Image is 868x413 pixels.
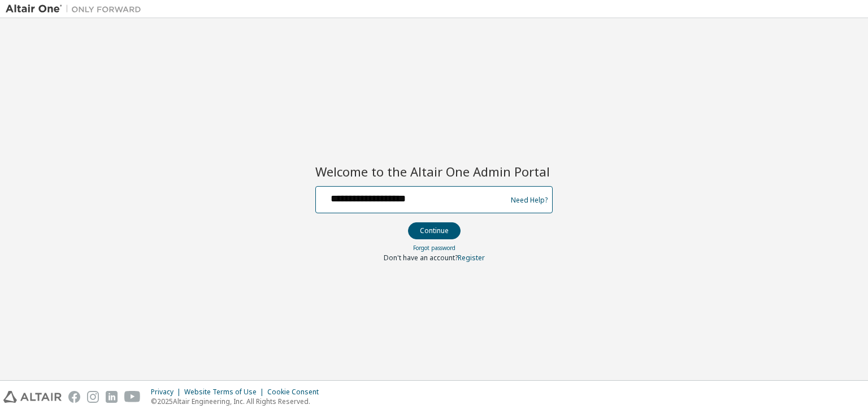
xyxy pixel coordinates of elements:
[384,253,458,263] span: Don't have an account?
[124,391,141,403] img: youtube.svg
[6,3,147,15] img: Altair One
[151,397,325,406] p: © 2025 Altair Engineering, Inc. All Rights Reserved.
[151,388,184,397] div: Privacy
[413,244,455,252] a: Forgot password
[315,164,553,179] h2: Welcome to the Altair One Admin Portal
[184,388,267,397] div: Website Terms of Use
[267,388,325,397] div: Cookie Consent
[511,200,548,200] a: Need Help?
[3,391,62,403] img: altair_logo.svg
[68,391,80,403] img: facebook.svg
[408,222,461,239] button: Continue
[106,391,118,403] img: linkedin.svg
[87,391,99,403] img: instagram.svg
[458,253,485,263] a: Register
